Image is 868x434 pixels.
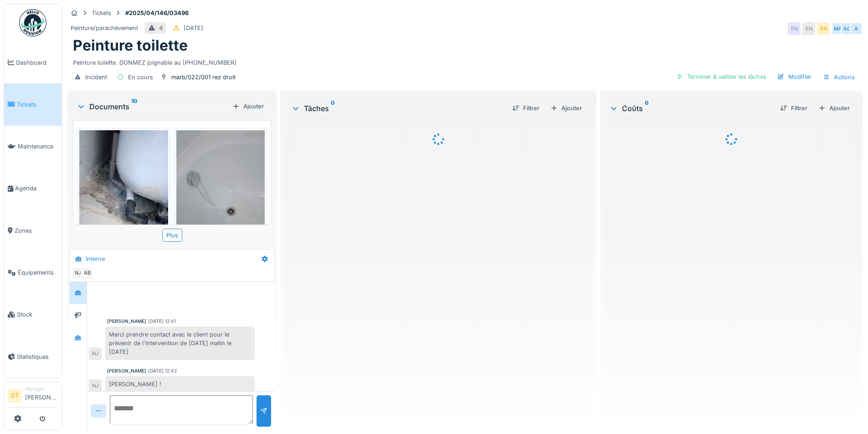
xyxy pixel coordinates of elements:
div: [DATE] 12:42 [148,368,177,374]
div: Peinture/parachèvement [71,24,138,32]
a: Maintenance [4,126,62,168]
sup: 0 [331,103,335,114]
h1: Peinture toilette [73,37,188,54]
div: Ajouter [547,102,586,114]
div: Documents [77,101,229,112]
div: A [850,22,863,35]
span: Maintenance [18,142,58,151]
a: Stock [4,294,62,336]
div: [DATE] 12:41 [148,318,176,325]
img: Badge_color-CXgf-gQk.svg [19,9,46,36]
span: Équipements [18,268,58,277]
sup: 0 [645,103,649,114]
span: Dashboard [16,58,58,67]
div: AB [81,267,93,280]
div: NJ [89,347,102,360]
div: Incident [85,73,107,82]
strong: #2025/04/146/03496 [122,9,192,17]
div: Ajouter [229,100,267,112]
a: Agenda [4,168,62,209]
li: [PERSON_NAME] [25,386,58,405]
div: AO [841,22,853,35]
div: MA [832,22,844,35]
span: Stock [17,310,58,319]
div: Actions [819,71,859,84]
img: 9pkgzwehz0efsf6u0nv0hgusgx9f [79,130,168,248]
div: Coûts [609,103,773,114]
span: Zones [15,226,58,235]
a: OT Manager[PERSON_NAME] [8,386,58,408]
div: Tâches [291,103,504,114]
a: Zones [4,209,62,251]
div: [PERSON_NAME] [107,318,146,325]
div: En cours [128,73,153,82]
span: Agenda [15,184,58,193]
div: Manager [25,386,58,393]
div: EN [788,22,801,35]
div: Filtrer [508,102,543,114]
div: marb/022/001 rez droit [171,73,236,82]
div: [PERSON_NAME] [107,368,146,374]
div: NJ [72,267,84,280]
a: Équipements [4,251,62,293]
div: Filtrer [776,102,811,114]
img: dqob9fbdshhehvbqw8g5yucnq41t [176,130,265,248]
a: Dashboard [4,41,62,83]
a: Statistiques [4,336,62,378]
div: Terminer & valider les tâches [673,71,770,83]
div: [DATE] [184,24,203,32]
div: Peinture toilette. DONMEZ joignable au [PHONE_NUMBER] [73,55,857,67]
li: OT [8,389,21,403]
div: NJ [89,379,102,392]
div: EN [817,22,830,35]
a: Tickets [4,83,62,125]
div: Ajouter [815,102,853,114]
span: Statistiques [17,352,58,361]
div: Tickets [92,9,111,17]
div: Interne [86,255,105,263]
div: 4 [159,24,163,32]
sup: 10 [131,101,138,112]
div: EN [802,22,815,35]
div: Plus [162,229,182,242]
div: [PERSON_NAME] ! [105,376,255,392]
div: Modifier [774,71,815,83]
div: Merci prendre contact avec le client pour le prévenir de l'intervention de [DATE] matin le [DATE] [105,327,255,360]
span: Tickets [17,100,58,109]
